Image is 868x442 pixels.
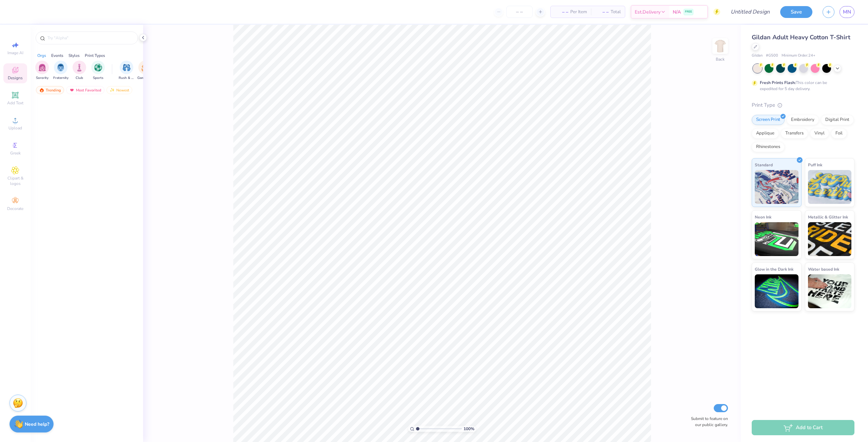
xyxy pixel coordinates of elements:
div: Trending [36,86,64,94]
a: MN [840,6,854,18]
span: Add Text [7,100,23,106]
span: – – [555,8,568,16]
div: filter for Sports [91,61,105,81]
span: Glow in the Dark Ink [755,266,793,273]
img: Fraternity Image [57,64,64,71]
img: Sorority Image [38,64,46,71]
span: Upload [8,125,22,131]
img: Newest.gif [110,88,115,92]
div: Print Types [85,52,105,59]
div: Styles [68,52,80,59]
strong: Fresh Prints Flash: [760,80,796,85]
div: Vinyl [810,128,829,139]
strong: Need help? [25,421,49,427]
span: 100 % [463,426,474,432]
span: Rush & Bid [119,76,134,81]
span: N/A [673,8,681,16]
button: filter button [119,61,134,81]
span: Designs [8,75,23,81]
div: Print Type [752,101,854,109]
button: filter button [73,61,86,81]
img: Club Image [76,64,83,71]
img: Standard [755,170,798,204]
span: Water based Ink [808,266,839,273]
span: Gildan [752,53,763,59]
img: Glow in the Dark Ink [755,274,798,308]
label: Submit to feature on our public gallery. [687,416,728,428]
img: Game Day Image [141,64,149,71]
div: Most Favorited [66,86,104,94]
div: filter for Fraternity [53,61,68,81]
span: Club [76,76,83,81]
div: Screen Print [752,115,785,125]
span: Per Item [570,8,587,16]
input: Try "Alpha" [47,35,134,41]
img: trending.gif [39,88,44,92]
span: Neon Ink [755,213,771,220]
span: Game Day [137,76,153,81]
span: Decorate [7,206,23,211]
div: Foil [831,128,847,139]
span: Metallic & Glitter Ink [808,213,848,220]
div: Applique [752,128,779,139]
div: Events [51,52,63,59]
img: most_fav.gif [69,88,75,92]
span: Total [611,8,621,16]
img: Metallic & Glitter Ink [808,222,852,256]
span: FREE [685,9,692,14]
span: Gildan Adult Heavy Cotton T-Shirt [752,33,850,41]
div: filter for Game Day [137,61,153,81]
div: filter for Sorority [35,61,49,81]
div: Newest [106,86,132,94]
img: Back [713,39,727,53]
span: Minimum Order: 24 + [782,53,815,59]
span: Greek [10,150,21,156]
input: – – [506,6,533,18]
button: filter button [137,61,153,81]
span: Sorority [36,76,48,81]
button: filter button [35,61,49,81]
span: MN [843,8,851,16]
div: Orgs [37,52,46,59]
span: Sports [93,76,103,81]
div: filter for Club [73,61,86,81]
div: Back [716,56,725,62]
input: Untitled Design [725,5,775,19]
span: Puff Ink [808,161,822,168]
span: Fraternity [53,76,68,81]
div: Transfers [781,128,808,139]
span: Clipart & logos [3,175,27,186]
div: Digital Print [821,115,854,125]
div: Rhinestones [752,142,785,152]
img: Neon Ink [755,222,798,256]
button: Save [780,6,812,18]
span: Image AI [7,50,23,56]
img: Sports Image [94,64,102,71]
span: Est. Delivery [635,8,660,16]
div: filter for Rush & Bid [119,61,134,81]
button: filter button [91,61,105,81]
div: This color can be expedited for 5 day delivery. [760,80,843,92]
div: Embroidery [787,115,819,125]
span: # G500 [766,53,778,59]
button: filter button [53,61,68,81]
img: Rush & Bid Image [123,64,131,71]
img: Puff Ink [808,170,852,204]
span: Standard [755,161,773,168]
img: Water based Ink [808,274,852,308]
span: – – [595,8,609,16]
